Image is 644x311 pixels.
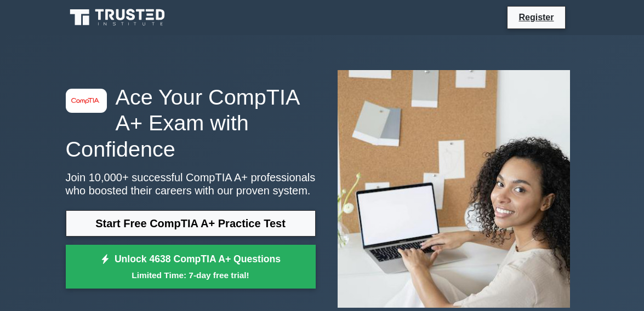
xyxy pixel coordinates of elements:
a: Unlock 4638 CompTIA A+ QuestionsLimited Time: 7-day free trial! [66,245,316,289]
a: Register [512,10,560,24]
small: Limited Time: 7-day free trial! [79,269,302,281]
p: Join 10,000+ successful CompTIA A+ professionals who boosted their careers with our proven system. [66,171,316,197]
a: Start Free CompTIA A+ Practice Test [66,210,316,237]
h1: Ace Your CompTIA A+ Exam with Confidence [66,84,316,163]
